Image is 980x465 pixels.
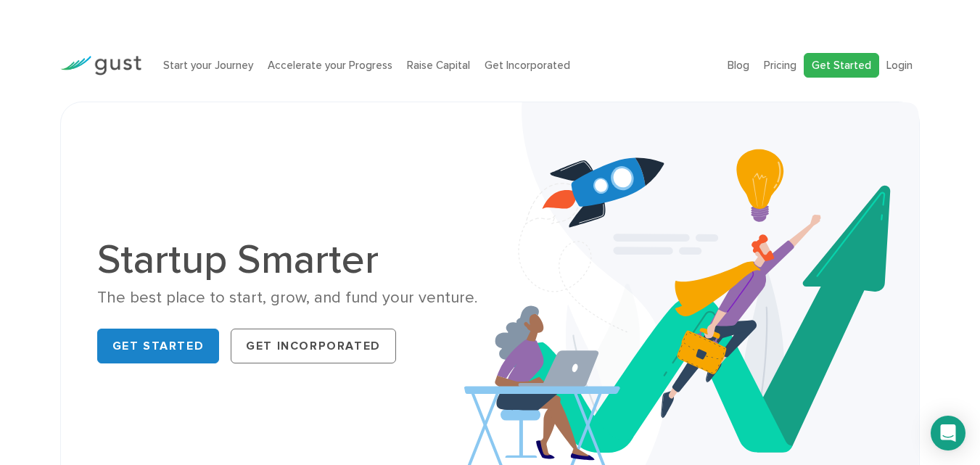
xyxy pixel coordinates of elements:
img: Gust Logo [60,56,141,75]
a: Start your Journey [163,59,253,72]
a: Get Started [97,329,220,363]
a: Blog [728,59,749,72]
a: Raise Capital [407,59,470,72]
h1: Startup Smarter [97,239,479,280]
a: Pricing [764,59,796,72]
div: Open Intercom Messenger [931,416,965,450]
div: The best place to start, grow, and fund your venture. [97,287,479,308]
a: Get Started [804,53,879,78]
a: Get Incorporated [231,329,396,363]
a: Accelerate your Progress [268,59,392,72]
a: Get Incorporated [485,59,570,72]
a: Login [886,59,913,72]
